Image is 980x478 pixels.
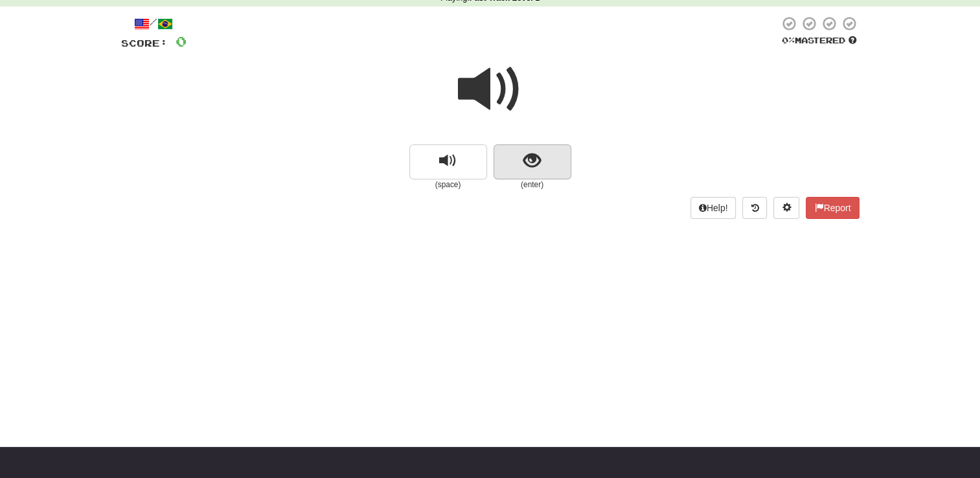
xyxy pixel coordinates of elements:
[690,197,736,219] button: Help!
[409,144,487,179] button: replay audio
[779,35,860,47] div: Mastered
[494,144,571,179] button: show sentence
[121,16,187,32] div: /
[806,197,859,219] button: Report
[121,38,168,49] span: Score:
[409,179,487,190] small: (space)
[494,179,571,190] small: (enter)
[742,197,767,219] button: Round history (alt+y)
[782,35,795,45] span: 0 %
[176,33,187,49] span: 0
